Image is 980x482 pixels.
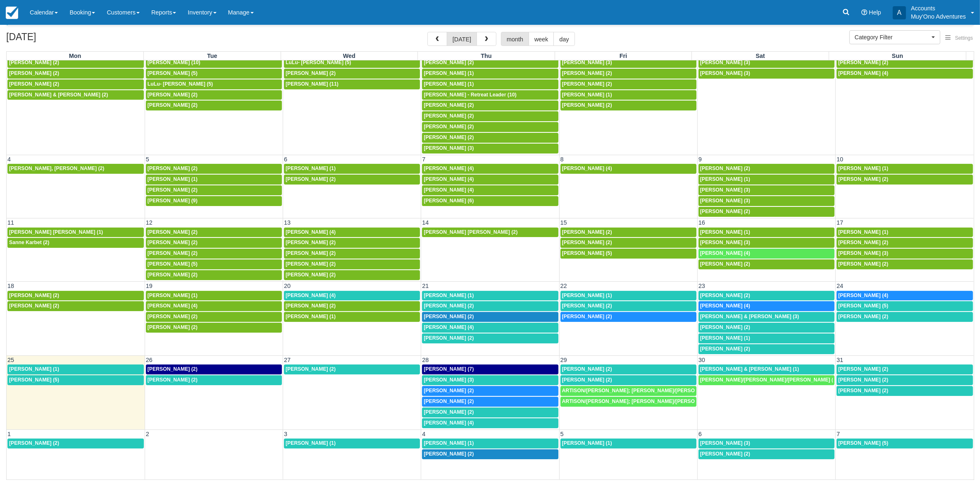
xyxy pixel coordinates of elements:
[146,185,282,195] a: [PERSON_NAME] (2)
[284,259,420,269] a: [PERSON_NAME] (2)
[146,270,282,280] a: [PERSON_NAME] (2)
[146,69,282,79] a: [PERSON_NAME] (5)
[146,312,282,322] a: [PERSON_NAME] (2)
[421,283,429,289] span: 21
[424,60,474,65] span: [PERSON_NAME] (2)
[700,293,750,298] span: [PERSON_NAME] (2)
[562,377,612,383] span: [PERSON_NAME] (2)
[422,133,558,143] a: [PERSON_NAME] (2)
[560,249,696,259] a: [PERSON_NAME] (5)
[284,270,420,280] a: [PERSON_NAME] (2)
[700,303,750,309] span: [PERSON_NAME] (4)
[698,156,703,163] span: 9
[145,156,150,163] span: 5
[424,303,474,309] span: [PERSON_NAME] (2)
[422,196,558,206] a: [PERSON_NAME] (6)
[286,366,336,372] span: [PERSON_NAME] (2)
[560,301,696,311] a: [PERSON_NAME] (2)
[284,312,420,322] a: [PERSON_NAME] (1)
[146,79,282,89] a: LuLu- [PERSON_NAME] (5)
[286,261,336,267] span: [PERSON_NAME] (2)
[7,90,144,100] a: [PERSON_NAME] & [PERSON_NAME] (2)
[422,58,558,68] a: [PERSON_NAME] (2)
[838,440,888,446] span: [PERSON_NAME] (5)
[424,366,474,372] span: [PERSON_NAME] (7)
[424,113,474,119] span: [PERSON_NAME] (2)
[421,156,426,163] span: 7
[700,377,838,383] span: [PERSON_NAME]/[PERSON_NAME]/[PERSON_NAME] (2)
[284,238,420,248] a: [PERSON_NAME] (2)
[284,175,420,185] a: [PERSON_NAME] (2)
[343,53,355,59] span: Wed
[699,375,835,385] a: [PERSON_NAME]/[PERSON_NAME]/[PERSON_NAME] (2)
[424,377,474,383] span: [PERSON_NAME] (3)
[699,207,835,217] a: [PERSON_NAME] (2)
[838,377,888,383] span: [PERSON_NAME] (2)
[283,357,291,363] span: 27
[699,344,835,354] a: [PERSON_NAME] (2)
[940,32,978,44] button: Settings
[838,250,888,256] span: [PERSON_NAME] (3)
[447,32,477,46] button: [DATE]
[700,229,750,235] span: [PERSON_NAME] (1)
[700,70,750,76] span: [PERSON_NAME] (3)
[145,219,153,226] span: 12
[955,35,973,41] span: Settings
[424,145,474,151] span: [PERSON_NAME] (3)
[699,333,835,343] a: [PERSON_NAME] (1)
[424,335,474,341] span: [PERSON_NAME] (2)
[837,164,973,174] a: [PERSON_NAME] (1)
[699,301,835,311] a: [PERSON_NAME] (4)
[148,272,198,278] span: [PERSON_NAME] (2)
[148,324,198,330] span: [PERSON_NAME] (2)
[837,175,973,185] a: [PERSON_NAME] (2)
[562,303,612,309] span: [PERSON_NAME] (2)
[699,69,835,79] a: [PERSON_NAME] (3)
[145,357,153,363] span: 26
[146,375,282,385] a: [PERSON_NAME] (2)
[562,229,612,235] span: [PERSON_NAME] (2)
[9,60,59,65] span: [PERSON_NAME] (2)
[424,70,474,76] span: [PERSON_NAME] (1)
[6,32,111,47] h2: [DATE]
[700,240,750,245] span: [PERSON_NAME] (3)
[284,228,420,237] a: [PERSON_NAME] (4)
[422,79,558,89] a: [PERSON_NAME] (1)
[424,440,474,446] span: [PERSON_NAME] (1)
[286,250,336,256] span: [PERSON_NAME] (2)
[148,92,198,98] span: [PERSON_NAME] (2)
[146,238,282,248] a: [PERSON_NAME] (2)
[562,102,612,108] span: [PERSON_NAME] (2)
[422,122,558,132] a: [PERSON_NAME] (2)
[562,81,612,87] span: [PERSON_NAME] (2)
[700,440,750,446] span: [PERSON_NAME] (3)
[560,156,565,163] span: 8
[560,283,568,289] span: 22
[700,346,750,352] span: [PERSON_NAME] (2)
[424,124,474,129] span: [PERSON_NAME] (2)
[9,240,49,245] span: Sanne Karbet (2)
[69,53,81,59] span: Mon
[700,165,750,171] span: [PERSON_NAME] (2)
[562,70,612,76] span: [PERSON_NAME] (2)
[7,301,144,311] a: [PERSON_NAME] (2)
[7,291,144,301] a: [PERSON_NAME] (2)
[146,323,282,333] a: [PERSON_NAME] (2)
[286,70,336,76] span: [PERSON_NAME] (2)
[699,364,835,374] a: [PERSON_NAME] & [PERSON_NAME] (1)
[837,58,973,68] a: [PERSON_NAME] (2)
[892,53,903,59] span: Sun
[422,375,558,385] a: [PERSON_NAME] (3)
[9,293,59,298] span: [PERSON_NAME] (2)
[699,196,835,206] a: [PERSON_NAME] (3)
[560,312,696,322] a: [PERSON_NAME] (2)
[838,303,888,309] span: [PERSON_NAME] (5)
[481,53,491,59] span: Thu
[148,102,198,108] span: [PERSON_NAME] (2)
[838,261,888,267] span: [PERSON_NAME] (2)
[699,58,835,68] a: [PERSON_NAME] (3)
[422,185,558,195] a: [PERSON_NAME] (4)
[562,60,612,65] span: [PERSON_NAME] (3)
[699,439,835,448] a: [PERSON_NAME] (3)
[7,219,15,226] span: 11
